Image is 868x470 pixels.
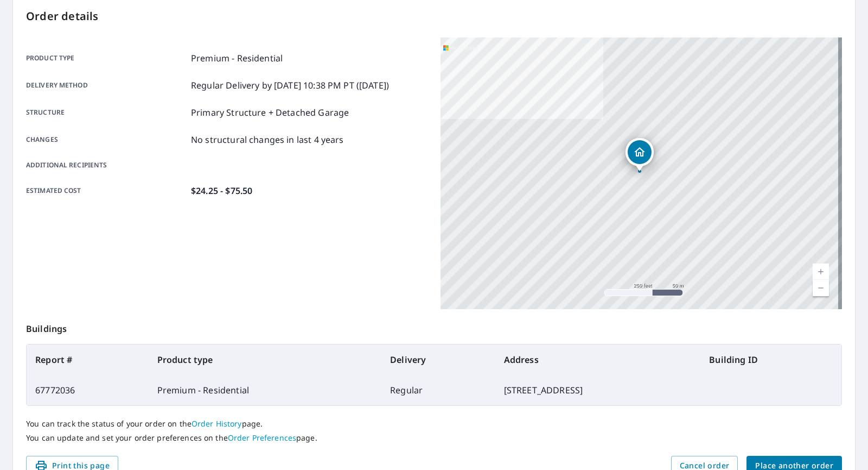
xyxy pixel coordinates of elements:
th: Product type [149,344,382,375]
p: Regular Delivery by [DATE] 10:38 PM PT ([DATE]) [191,79,389,92]
td: 67772036 [27,375,149,405]
th: Report # [27,344,149,375]
p: Delivery method [26,79,187,92]
p: Buildings [26,309,842,344]
div: Dropped pin, building 1, Residential property, 165 Elm St Marshfield, MA 02050 [626,138,654,172]
a: Order History [192,418,242,429]
p: Structure [26,106,187,119]
td: [STREET_ADDRESS] [495,375,701,405]
p: Order details [26,8,842,24]
p: Estimated cost [26,184,187,197]
a: Current Level 17, Zoom Out [813,280,829,296]
p: Premium - Residential [191,52,283,65]
p: $24.25 - $75.50 [191,184,252,197]
th: Delivery [381,344,495,375]
p: No structural changes in last 4 years [191,133,344,146]
td: Premium - Residential [149,375,382,405]
p: Primary Structure + Detached Garage [191,106,349,119]
p: You can update and set your order preferences on the page. [26,433,842,443]
p: You can track the status of your order on the page. [26,419,842,429]
td: Regular [381,375,495,405]
p: Changes [26,133,187,146]
p: Additional recipients [26,160,187,170]
th: Building ID [700,344,841,375]
th: Address [495,344,701,375]
p: Product type [26,52,187,65]
a: Current Level 17, Zoom In [813,264,829,280]
a: Order Preferences [228,433,296,443]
